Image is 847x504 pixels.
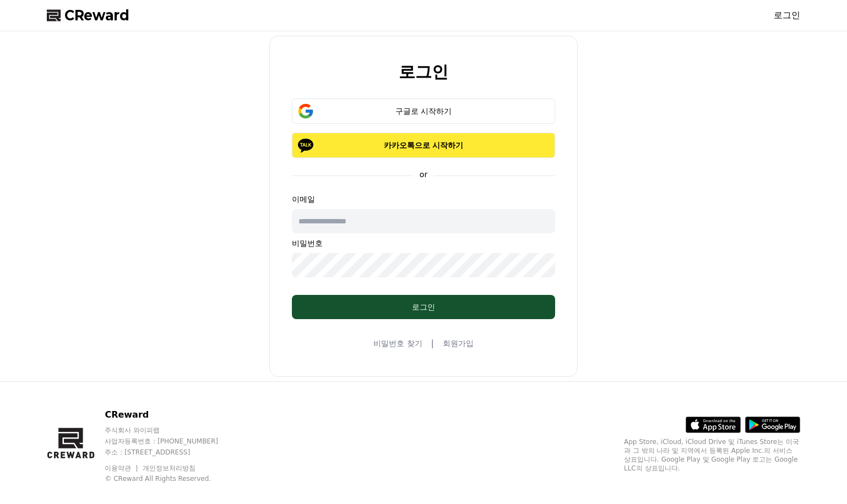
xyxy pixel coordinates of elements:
a: 로그인 [774,9,800,22]
button: 로그인 [292,295,555,319]
button: 카카오톡으로 시작하기 [292,133,555,158]
span: | [431,337,434,350]
a: CReward [47,7,129,24]
span: CReward [64,7,129,24]
button: 구글로 시작하기 [292,98,555,124]
p: or [413,169,434,180]
p: 비밀번호 [292,238,555,249]
p: © CReward All Rights Reserved. [105,474,239,483]
a: 개인정보처리방침 [143,464,196,472]
p: 주식회사 와이피랩 [105,426,239,435]
p: CReward [105,408,239,421]
h2: 로그인 [399,63,448,81]
a: 회원가입 [443,338,474,349]
p: 카카오톡으로 시작하기 [308,140,539,151]
a: 이용약관 [105,464,139,472]
p: 이메일 [292,194,555,205]
p: 주소 : [STREET_ADDRESS] [105,448,239,457]
a: 비밀번호 찾기 [373,338,422,349]
p: App Store, iCloud, iCloud Drive 및 iTunes Store는 미국과 그 밖의 나라 및 지역에서 등록된 Apple Inc.의 서비스 상표입니다. Goo... [624,437,800,473]
p: 사업자등록번호 : [PHONE_NUMBER] [105,437,239,446]
div: 구글로 시작하기 [308,106,539,117]
div: 로그인 [314,302,533,313]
